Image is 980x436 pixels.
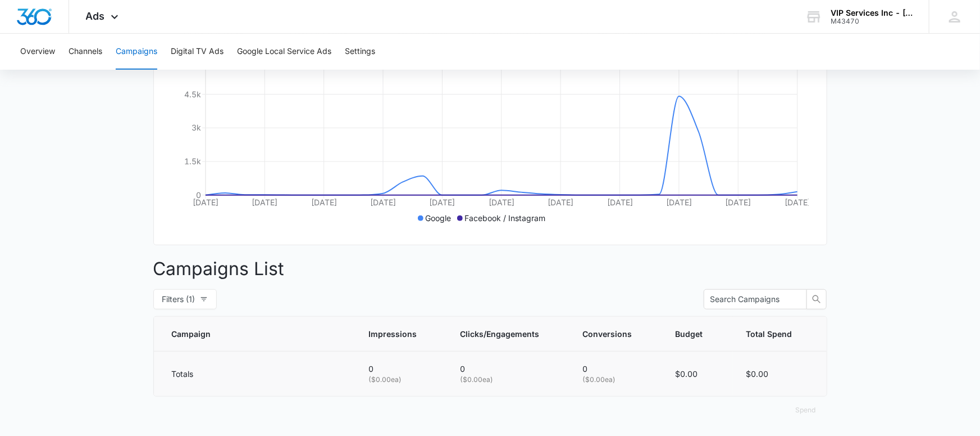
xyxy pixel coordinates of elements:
span: Total Spend [746,328,792,340]
tspan: 3k [192,123,201,132]
p: 0 [461,363,556,375]
button: Spend [785,397,827,424]
span: search [807,295,826,304]
div: account id [831,17,913,25]
tspan: [DATE] [785,197,810,207]
button: Channels [69,34,102,70]
p: 0 [583,363,649,375]
span: Impressions [369,328,417,340]
p: Facebook / Instagram [465,212,546,224]
button: Campaigns [116,34,157,70]
p: ( $0.00 ea) [369,375,434,385]
span: Clicks/Engagements [461,328,540,340]
tspan: [DATE] [193,197,218,207]
div: Totals [172,368,342,380]
span: Budget [676,328,703,340]
tspan: 1.5k [184,156,201,166]
tspan: [DATE] [725,197,751,207]
tspan: [DATE] [666,197,692,207]
tspan: 0 [196,190,201,200]
tspan: [DATE] [548,197,573,207]
button: Google Local Service Ads [237,34,331,70]
span: Filters (1) [162,293,195,305]
span: Ads [86,10,105,22]
p: $0.00 [676,368,719,380]
span: Conversions [583,328,632,340]
button: Filters (1) [153,289,217,309]
button: Settings [345,34,375,70]
button: Digital TV Ads [171,34,224,70]
td: $0.00 [733,352,827,397]
div: account name [831,8,913,17]
tspan: 4.5k [184,89,201,99]
tspan: [DATE] [252,197,277,207]
p: ( $0.00 ea) [583,375,649,385]
tspan: [DATE] [607,197,632,207]
tspan: [DATE] [489,197,514,207]
button: Overview [20,34,55,70]
tspan: [DATE] [311,197,336,207]
p: Google [426,212,452,224]
p: Campaigns List [153,255,827,282]
input: Search Campaigns [710,293,791,305]
tspan: [DATE] [370,197,396,207]
button: search [806,289,827,309]
tspan: [DATE] [429,197,455,207]
p: ( $0.00 ea) [461,375,556,385]
p: 0 [369,363,434,375]
span: Campaign [172,328,326,340]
